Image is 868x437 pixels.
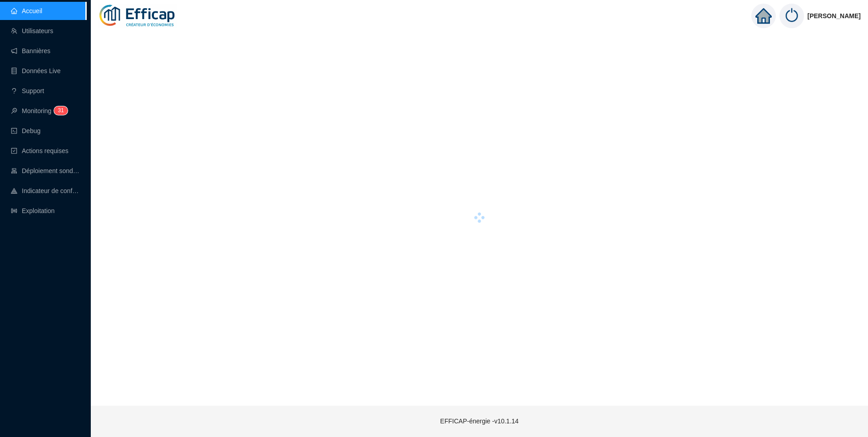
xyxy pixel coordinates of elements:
[11,107,65,114] a: monitorMonitoring31
[58,107,61,114] span: 3
[11,47,50,55] a: notificationBannières
[11,7,42,15] a: homeAccueil
[779,4,804,28] img: power
[22,147,69,154] span: Actions requises
[11,148,17,154] span: check-square
[11,127,40,134] a: codeDebug
[54,106,67,115] sup: 31
[11,87,44,94] a: questionSupport
[808,1,861,30] span: [PERSON_NAME]
[11,67,61,74] a: databaseDonnées Live
[11,167,80,174] a: clusterDéploiement sondes
[440,417,519,425] span: EFFICAP-énergie - v10.1.14
[11,187,80,194] a: heat-mapIndicateur de confort
[11,27,53,35] a: teamUtilisateurs
[11,207,54,214] a: slidersExploitation
[755,8,772,24] span: home
[61,107,64,114] span: 1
